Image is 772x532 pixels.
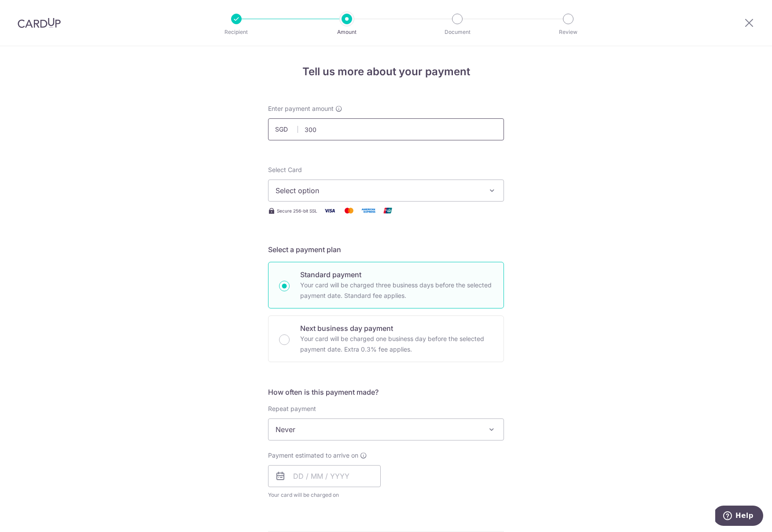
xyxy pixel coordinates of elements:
span: Your card will be charged on [268,491,381,499]
h5: Select a payment plan [268,244,504,255]
span: Select option [276,185,481,196]
p: Document [425,28,490,37]
p: Your card will be charged one business day before the selected payment date. Extra 0.3% fee applies. [300,334,493,355]
p: Review [536,28,601,37]
p: Standard payment [300,269,493,280]
span: Never [268,419,504,440]
span: SGD [275,125,298,134]
img: CardUp [18,18,61,28]
p: Your card will be charged three business days before the selected payment date. Standard fee appl... [300,280,493,301]
button: Select option [268,180,504,202]
span: translation missing: en.payables.payment_networks.credit_card.summary.labels.select_card [268,166,302,173]
input: DD / MM / YYYY [268,465,381,487]
p: Next business day payment [300,323,493,334]
iframe: Opens a widget where you can find more information [715,506,763,528]
h5: How often is this payment made? [268,387,504,397]
img: Visa [321,205,338,216]
span: Never [268,418,504,440]
img: Union Pay [379,205,397,216]
img: Mastercard [340,205,358,216]
p: Recipient [204,28,269,37]
img: American Express [360,205,377,216]
input: 0.00 [268,118,504,140]
span: Payment estimated to arrive on [268,451,358,460]
p: Amount [314,28,379,37]
span: Secure 256-bit SSL [277,207,317,214]
h4: Tell us more about your payment [268,64,504,80]
span: Enter payment amount [268,104,334,113]
label: Repeat payment [268,404,316,413]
